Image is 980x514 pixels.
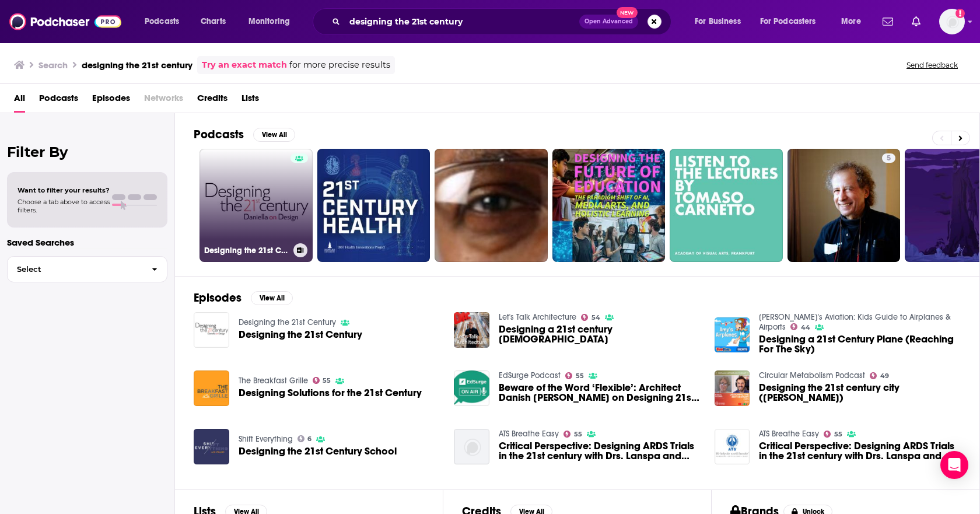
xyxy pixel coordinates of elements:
a: Circular Metabolism Podcast [759,370,865,380]
h3: Designing the 21st Century [204,246,289,256]
a: The Breakfast Grille [239,376,308,386]
a: 6 [297,435,312,442]
button: Send feedback [903,60,961,70]
span: 49 [880,373,889,379]
a: Beware of the Word ‘Flexible’: Architect Danish Kurani on Designing 21st Century Schools [499,383,701,403]
span: Charts [201,13,226,30]
span: 55 [323,378,331,383]
button: open menu [136,12,194,31]
a: Charts [193,12,233,31]
a: Critical Perspective: Designing ARDS Trials in the 21st century with Drs. Lanspa and Gong [715,429,750,464]
a: Critical Perspective: Designing ARDS Trials in the 21st century with Drs. Lanspa and Gong [499,441,701,461]
span: Choose a tab above to access filters. [17,198,110,214]
img: Designing the 21st century city (Prof Paola Viganò) [715,370,750,406]
a: Designing the 21st century city (Prof Paola Viganò) [759,383,961,403]
h2: Podcasts [194,127,244,142]
span: Designing a 21st century [DEMOGRAPHIC_DATA] [499,324,701,344]
img: Designing Solutions for the 21st Century [194,370,229,406]
a: Designing the 21st Century [199,149,313,262]
span: 5 [887,153,891,165]
span: Monitoring [249,13,290,30]
a: 55 [313,377,331,384]
input: Search podcasts, credits, & more... [345,12,579,31]
a: Lists [242,89,259,113]
img: User Profile [939,9,965,34]
span: Open Advanced [584,19,633,25]
a: EdSurge Podcast [499,370,561,380]
a: Designing the 21st Century [239,330,362,340]
p: Saved Searches [7,237,167,248]
span: Want to filter your results? [17,186,110,194]
button: open menu [752,12,833,31]
a: PodcastsView All [194,127,295,142]
h3: designing the 21st century [82,60,192,71]
button: Open AdvancedNew [579,15,638,29]
img: Designing the 21st Century [194,312,229,348]
span: More [841,13,861,30]
span: for more precise results [289,58,390,72]
span: 54 [591,315,600,320]
span: Designing the 21st century city ([PERSON_NAME]) [759,383,961,403]
a: 54 [581,314,600,321]
span: 55 [576,373,584,379]
a: Credits [197,89,228,113]
span: Podcasts [145,13,179,30]
a: Designing the 21st Century School [239,446,397,456]
div: Open Intercom Messenger [940,451,968,479]
img: Designing a 21st Century Plane (Reaching For The Sky) [715,317,750,353]
button: open menu [240,12,305,31]
h2: Filter By [7,144,167,160]
a: Podchaser - Follow, Share and Rate Podcasts [9,11,121,33]
span: 55 [834,432,842,437]
img: Designing a 21st century church [454,312,489,348]
a: Episodes [92,89,130,113]
a: Designing the 21st Century [239,317,336,327]
a: All [14,89,25,113]
span: 44 [801,325,810,330]
a: Designing the 21st Century School [194,429,229,464]
a: EpisodesView All [194,291,293,305]
span: For Business [695,13,741,30]
span: 55 [574,432,582,437]
span: Select [8,265,142,273]
button: Select [7,256,167,282]
button: View All [253,128,295,142]
svg: Add a profile image [956,9,965,18]
span: Networks [144,89,183,113]
span: Critical Perspective: Designing ARDS Trials in the 21st century with Drs. Lanspa and Gong [759,441,961,461]
a: 55 [565,372,584,379]
span: New [617,7,638,18]
button: View All [251,291,293,305]
a: Designing Solutions for the 21st Century [239,388,422,398]
a: 5 [882,153,895,163]
span: 6 [307,436,311,442]
a: Let's Talk Architecture [499,312,576,322]
a: Designing a 21st Century Plane (Reaching For The Sky) [759,334,961,354]
span: Logged in as AtriaBooks [939,9,965,34]
div: Search podcasts, credits, & more... [324,8,682,35]
button: open menu [833,12,876,31]
a: 44 [790,323,810,330]
a: ATS Breathe Easy [499,429,559,439]
a: Designing a 21st century church [499,324,701,344]
img: Critical Perspective: Designing ARDS Trials in the 21st century with Drs. Lanspa and Gong [454,429,489,464]
a: Amy's Aviation: Kids Guide to Airplanes & Airports [759,312,951,332]
img: Beware of the Word ‘Flexible’: Architect Danish Kurani on Designing 21st Century Schools [454,370,489,406]
a: 49 [870,372,889,379]
a: Show notifications dropdown [878,12,898,32]
a: Show notifications dropdown [907,12,925,32]
a: Shift Everything [239,434,293,444]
